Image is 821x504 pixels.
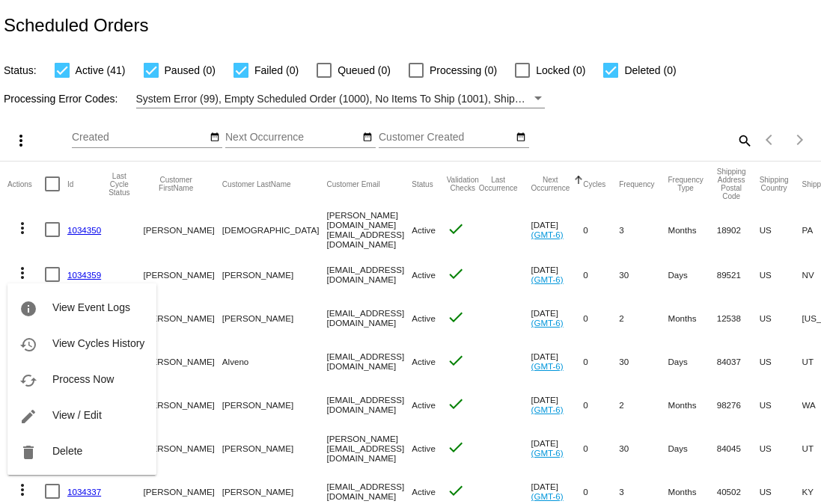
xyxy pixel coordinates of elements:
span: Delete [52,445,82,457]
mat-icon: edit [19,408,37,425]
span: View Cycles History [52,337,144,349]
mat-icon: cached [19,372,37,390]
span: Process Now [52,373,114,385]
span: View / Edit [52,409,102,421]
mat-icon: history [19,336,37,354]
span: View Event Logs [52,301,130,313]
mat-icon: info [19,300,37,318]
mat-icon: delete [19,443,37,461]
